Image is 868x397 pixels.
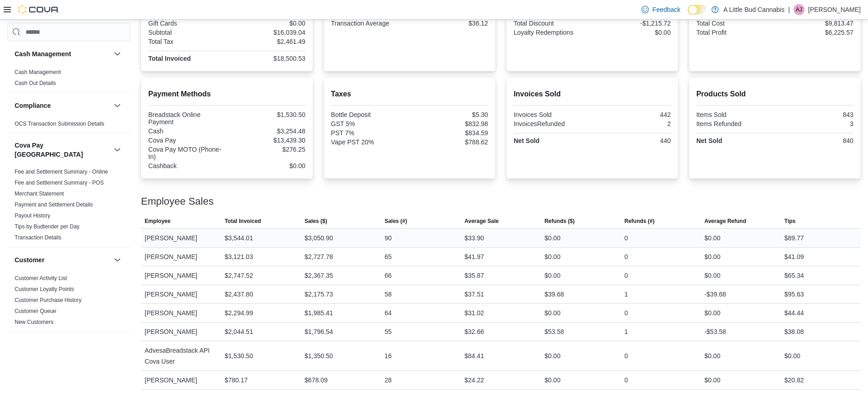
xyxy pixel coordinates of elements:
[15,201,93,208] a: Payment and Settlement Details
[305,375,328,386] div: $678.09
[688,15,688,15] span: Dark Mode
[705,289,726,300] div: -$39.68
[305,289,333,300] div: $2,175.73
[514,137,540,144] strong: Net Sold
[411,20,488,27] div: $36.12
[7,67,130,92] div: Cash Management
[705,270,721,281] div: $0.00
[141,341,221,371] div: AdvesaBreadstack API Cova User
[544,251,560,262] div: $0.00
[808,4,861,15] p: [PERSON_NAME]
[705,375,721,386] div: $0.00
[225,217,261,225] span: Total Invoiced
[15,275,67,282] span: Customer Activity List
[544,375,560,386] div: $0.00
[229,111,305,118] div: $1,530.50
[15,120,105,127] span: OCS Transaction Submission Details
[625,350,628,361] div: 0
[784,326,804,337] div: $38.08
[625,289,628,300] div: 1
[15,101,110,110] button: Compliance
[15,101,51,110] h3: Compliance
[15,308,56,314] a: Customer Queue
[514,120,590,127] div: InvoicesRefunded
[15,297,82,303] a: Customer Purchase History
[777,111,853,118] div: 843
[15,212,50,219] span: Payout History
[15,169,108,175] a: Fee and Settlement Summary - Online
[15,212,50,219] a: Payout History
[225,289,253,300] div: $2,437.80
[625,326,628,337] div: 1
[411,138,488,146] div: $788.62
[148,111,225,126] div: Breadstack Online Payment
[15,234,61,241] a: Transaction Details
[794,4,805,15] div: Amanda Joselin
[148,146,225,160] div: Cova Pay MOTO (Phone-In)
[705,307,721,318] div: $0.00
[225,326,253,337] div: $2,044.51
[148,55,191,62] strong: Total Invoiced
[594,20,671,27] div: -$1,215.72
[141,196,214,207] h3: Employee Sales
[15,190,64,197] span: Merchant Statement
[638,0,684,19] a: Feedback
[723,4,784,15] p: A Little Bud Cannabis
[384,270,392,281] div: 66
[148,137,225,144] div: Cova Pay
[15,49,110,58] button: Cash Management
[784,251,804,262] div: $41.09
[148,162,225,169] div: Cashback
[15,141,110,159] h3: Cova Pay [GEOGRAPHIC_DATA]
[305,326,333,337] div: $1,796.54
[696,29,773,36] div: Total Profit
[225,350,253,361] div: $1,530.50
[141,371,221,389] div: [PERSON_NAME]
[384,326,392,337] div: 55
[148,127,225,135] div: Cash
[784,350,800,361] div: $0.00
[652,5,680,14] span: Feedback
[384,289,392,300] div: 58
[148,29,225,36] div: Subtotal
[15,180,104,186] a: Fee and Settlement Summary - POS
[305,233,333,243] div: $3,050.90
[696,120,773,127] div: Items Refunded
[705,350,721,361] div: $0.00
[225,270,253,281] div: $2,747.52
[784,217,795,225] span: Tips
[15,296,82,304] span: Customer Purchase History
[7,273,130,331] div: Customer
[141,266,221,285] div: [PERSON_NAME]
[384,233,392,243] div: 90
[411,111,488,118] div: $5.30
[112,144,123,155] button: Cova Pay [GEOGRAPHIC_DATA]
[305,270,333,281] div: $2,367.35
[331,20,408,27] div: Transaction Average
[225,307,253,318] div: $2,294.99
[305,350,333,361] div: $1,350.50
[688,5,707,15] input: Dark Mode
[15,275,67,281] a: Customer Activity List
[15,80,56,86] a: Cash Out Details
[384,375,392,386] div: 28
[18,5,59,14] img: Cova
[141,248,221,266] div: [PERSON_NAME]
[112,254,123,265] button: Customer
[384,251,392,262] div: 65
[15,69,61,76] span: Cash Management
[777,120,853,127] div: 3
[514,89,671,100] h2: Invoices Sold
[544,307,560,318] div: $0.00
[464,375,484,386] div: $24.22
[141,229,221,247] div: [PERSON_NAME]
[464,270,484,281] div: $35.87
[148,38,225,45] div: Total Tax
[112,100,123,111] button: Compliance
[7,166,130,247] div: Cova Pay [GEOGRAPHIC_DATA]
[705,251,721,262] div: $0.00
[15,234,61,241] span: Transaction Details
[411,129,488,137] div: $834.59
[15,191,64,197] a: Merchant Statement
